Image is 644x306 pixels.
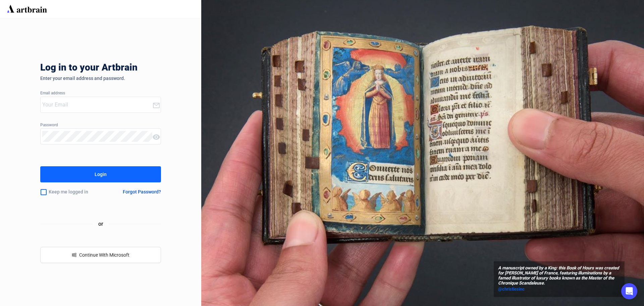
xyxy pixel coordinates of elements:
[498,287,525,292] span: @christiesinc
[72,253,76,257] span: windows
[40,185,107,199] div: Keep me logged in
[40,123,161,128] div: Password
[40,62,241,76] div: Log in to your Artbrain
[40,76,161,81] div: Enter your email address and password.
[123,189,161,194] div: Forgot Password?
[95,169,107,180] div: Login
[79,252,129,258] span: Continue With Microsoft
[40,166,161,182] button: Login
[93,220,109,228] span: or
[621,283,637,299] div: Open Intercom Messenger
[498,286,620,293] a: @christiesinc
[498,266,620,286] span: A manuscript owned by a King: this Book of Hours was created for [PERSON_NAME] of France, featuri...
[40,91,161,96] div: Email address
[42,99,152,110] input: Your Email
[40,247,161,263] button: windowsContinue With Microsoft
